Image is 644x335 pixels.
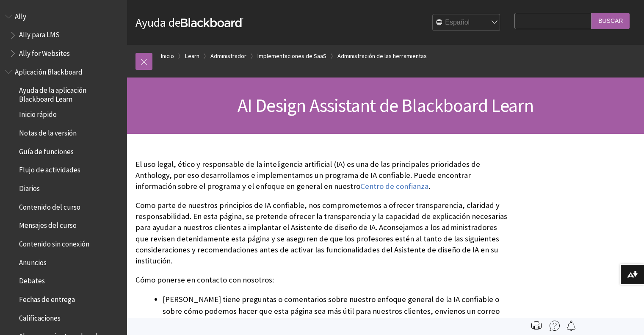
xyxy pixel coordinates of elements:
a: Centro de confianza [360,181,428,191]
img: Follow this page [566,321,576,331]
a: Administrador [210,51,246,61]
span: Ally para LMS [19,28,60,39]
span: Contenido del curso [19,200,80,211]
img: Print [531,321,542,331]
span: Calificaciones [19,311,61,322]
p: Cómo ponerse en contacto con nosotros: [135,274,510,285]
a: Administración de las herramientas [337,51,427,61]
span: Anuncios [19,255,47,267]
span: Ally for Websites [19,46,70,58]
span: Contenido sin conexión [19,237,89,248]
span: Ally [15,9,26,21]
span: Flujo de actividades [19,163,80,174]
input: Buscar [591,13,630,29]
span: Diarios [19,181,40,193]
a: Learn [185,51,199,61]
select: Site Language Selector [433,14,500,31]
p: El uso legal, ético y responsable de la inteligencia artificial (IA) es una de las principales pr... [135,159,510,192]
strong: Blackboard [181,18,243,27]
a: Implementaciones de SaaS [257,51,326,61]
span: Guía de funciones [19,144,74,156]
img: More help [550,321,560,331]
span: Debates [19,274,45,285]
p: Como parte de nuestros principios de IA confiable, nos comprometemos a ofrecer transparencia, cla... [135,200,510,266]
span: AI Design Assistant de Blackboard Learn [238,94,534,117]
span: Fechas de entrega [19,292,75,304]
span: Ayuda de la aplicación Blackboard Learn [19,83,121,103]
span: Notas de la versión [19,126,77,137]
li: [PERSON_NAME] tiene preguntas o comentarios sobre nuestro enfoque general de la IA confiable o so... [163,293,510,329]
nav: Book outline for Anthology Ally Help [5,9,122,61]
span: Aplicación Blackboard [15,65,83,76]
a: Ayuda deBlackboard [135,15,243,30]
span: Mensajes del curso [19,219,77,230]
a: Inicio [161,51,174,61]
span: Inicio rápido [19,108,57,119]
